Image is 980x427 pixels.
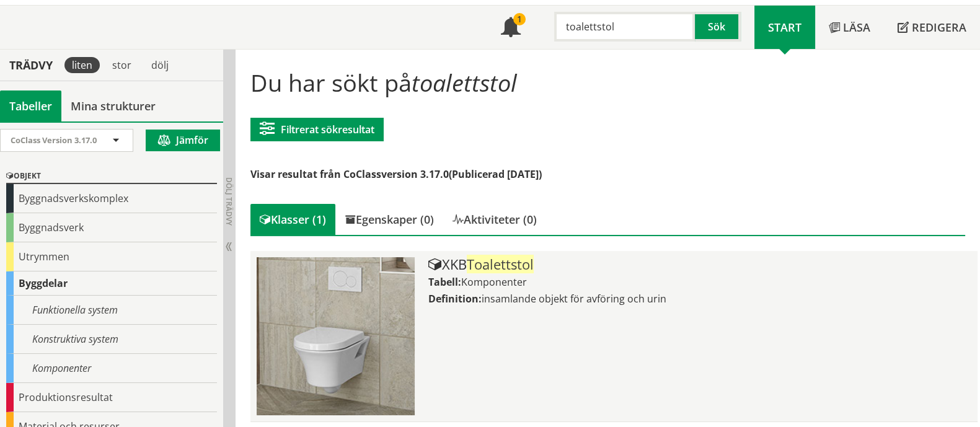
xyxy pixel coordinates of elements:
[61,90,165,121] a: Mina strukturer
[768,20,801,35] span: Start
[250,167,449,181] span: Visar resultat från CoClassversion 3.17.0
[467,255,534,273] span: Toalettstol
[6,271,217,296] div: Byggdelar
[11,134,97,146] span: CoClass Version 3.17.0
[6,184,217,213] div: Byggnadsverkskomplex
[250,118,384,141] button: Filtrerat sökresultat
[6,213,217,242] div: Byggnadsverk
[412,66,517,99] span: toalettstol
[482,292,666,306] span: insamlande objekt för avföring och urin
[912,20,966,35] span: Redigera
[64,57,100,73] div: liten
[146,130,220,151] button: Jämför
[428,292,482,306] label: Definition:
[6,169,217,184] div: Objekt
[257,257,415,415] img: Tabell
[487,6,534,49] a: 1
[884,6,980,49] a: Redigera
[428,257,971,272] div: XKB
[224,177,234,226] span: Dölj trädvy
[6,296,217,325] div: Funktionella system
[2,58,60,72] div: Trädvy
[461,275,527,289] span: Komponenter
[513,13,526,25] div: 1
[428,275,461,289] label: Tabell:
[554,12,695,42] input: Sök
[6,354,217,383] div: Komponenter
[6,242,217,271] div: Utrymmen
[501,19,521,38] span: Notifikationer
[144,57,176,73] div: dölj
[250,204,335,235] div: Klasser (1)
[695,12,741,42] button: Sök
[843,20,870,35] span: Läsa
[105,57,139,73] div: stor
[443,204,546,235] div: Aktiviteter (0)
[6,325,217,354] div: Konstruktiva system
[449,167,542,181] span: (Publicerad [DATE])
[754,6,815,49] a: Start
[6,383,217,412] div: Produktionsresultat
[815,6,884,49] a: Läsa
[335,204,443,235] div: Egenskaper (0)
[250,69,965,96] h1: Du har sökt på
